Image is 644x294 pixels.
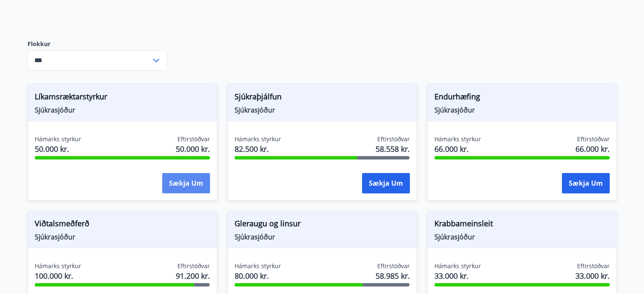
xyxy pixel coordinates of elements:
span: Krabbameinsleit [434,218,610,232]
span: 91.200 kr. [176,270,210,281]
span: Eftirstöðvar [377,262,410,270]
span: Eftirstöðvar [577,135,610,143]
span: Eftirstöðvar [177,262,210,270]
span: Eftirstöðvar [377,135,410,143]
span: Sjúkraþjálfun [235,91,410,105]
span: 33.000 kr. [575,270,610,281]
span: 80.000 kr. [235,270,281,281]
span: Eftirstöðvar [577,262,610,270]
span: 66.000 kr. [575,143,610,154]
span: Sjúkrasjóður [235,232,410,242]
button: Sækja um [562,173,610,193]
span: 58.985 kr. [376,270,410,281]
span: Hámarks styrkur [434,135,481,143]
span: Gleraugu og linsur [235,218,410,232]
span: Hámarks styrkur [434,262,481,270]
span: 100.000 kr. [35,270,81,281]
span: Hámarks styrkur [35,135,81,143]
span: Sjúkrasjóður [434,105,610,115]
label: Flokkur [28,40,167,48]
span: 33.000 kr. [434,270,481,281]
span: Sjúkrasjóður [434,232,610,242]
span: Viðtalsmeðferð [35,218,210,232]
button: Sækja um [162,173,210,193]
span: Sjúkrasjóður [35,105,210,115]
span: 58.558 kr. [376,143,410,154]
span: Hámarks styrkur [235,262,281,270]
span: Líkamsræktarstyrkur [35,91,210,105]
span: 50.000 kr. [35,143,81,154]
span: Hámarks styrkur [235,135,281,143]
span: 66.000 kr. [434,143,481,154]
span: Sjúkrasjóður [235,105,410,115]
button: Sækja um [362,173,410,193]
span: Hámarks styrkur [35,262,81,270]
span: 82.500 kr. [235,143,281,154]
span: Endurhæfing [434,91,610,105]
span: 50.000 kr. [176,143,210,154]
span: Eftirstöðvar [177,135,210,143]
span: Sjúkrasjóður [35,232,210,242]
